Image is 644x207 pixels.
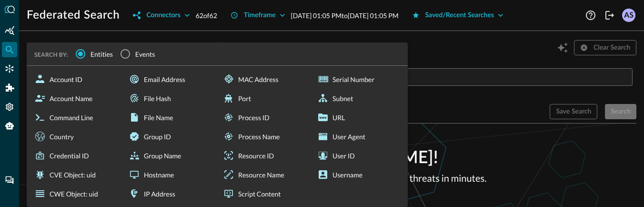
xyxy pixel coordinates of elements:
[125,108,215,127] div: File Name
[219,127,310,146] div: Process Name
[406,8,510,23] button: Saved/Recent Searches
[2,99,17,114] div: Settings
[313,108,404,127] div: URL
[219,70,310,89] div: MAC Address
[219,108,310,127] div: Process ID
[2,173,17,188] div: Chat
[219,146,310,165] div: Resource ID
[135,49,155,59] span: Events
[30,165,121,184] div: CVE Object: uid
[196,10,217,21] p: 62 of 62
[2,80,18,95] div: Addons
[30,108,121,127] div: Command Line
[291,10,399,21] p: [DATE] 01:05 PM to [DATE] 01:05 PM
[219,89,310,108] div: Port
[125,89,215,108] div: File Hash
[125,127,215,146] div: Group ID
[30,127,121,146] div: Country
[27,8,120,23] h1: Federated Search
[125,184,215,203] div: IP Address
[313,146,404,165] div: User ID
[125,165,215,184] div: Hostname
[125,146,215,165] div: Group Name
[30,184,121,203] div: CWE Object: uid
[2,23,17,38] div: Summary Insights
[91,49,113,59] span: Entities
[297,71,628,83] input: Value
[602,8,617,23] button: Logout
[2,118,17,134] div: Query Agent
[313,70,404,89] div: Serial Number
[222,42,244,54] span: Copilot
[30,89,121,108] div: Account Name
[46,42,91,54] div: Search Criteria
[219,165,310,184] div: Resource Name
[244,10,276,21] div: Timeframe
[202,40,284,55] button: CopilotBETA
[27,40,96,55] button: Search Criteria
[313,165,404,184] div: Username
[2,61,17,76] div: Connectors
[30,146,121,165] div: Credential ID
[30,70,121,89] div: Account ID
[425,10,494,21] div: Saved/Recent Searches
[127,8,195,23] button: Connectors
[219,184,310,203] div: Script Content
[2,42,17,57] div: Federated Search
[583,8,598,23] button: Help
[313,127,404,146] div: User Agent
[313,89,404,108] div: Subnet
[622,9,635,22] div: AS
[125,70,215,89] div: Email Address
[34,51,68,58] span: SEARCH BY:
[225,8,291,23] button: Timeframe
[146,10,180,21] div: Connectors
